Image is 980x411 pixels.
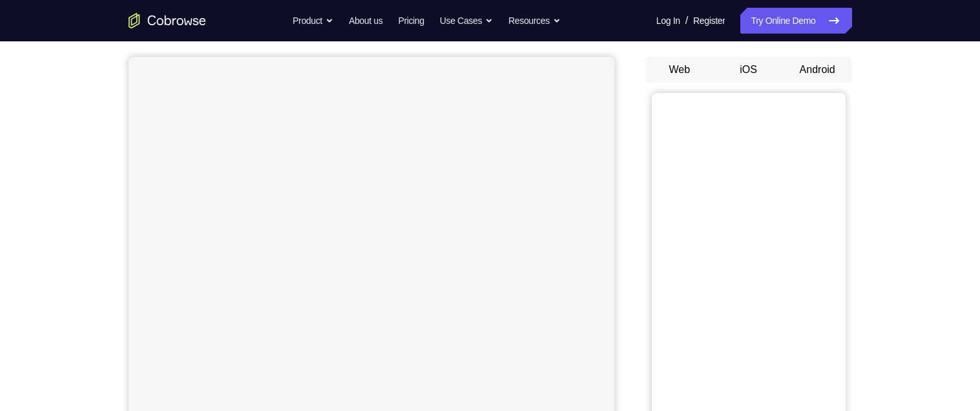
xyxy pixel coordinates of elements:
[508,8,561,34] button: Resources
[349,8,382,34] a: About us
[129,13,206,28] a: Go to the home page
[740,8,851,34] a: Try Online Demo
[693,8,725,34] a: Register
[645,57,714,83] button: Web
[783,57,852,83] button: Android
[440,8,493,34] button: Use Cases
[685,13,688,28] span: /
[714,57,783,83] button: iOS
[293,8,333,34] button: Product
[656,8,680,34] a: Log In
[398,8,424,34] a: Pricing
